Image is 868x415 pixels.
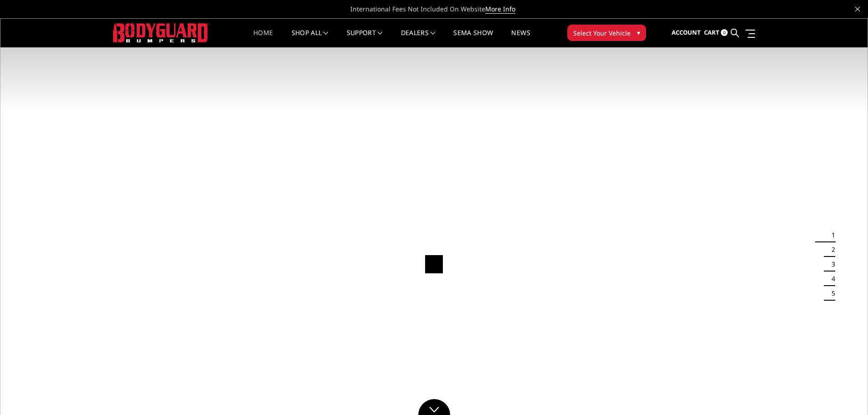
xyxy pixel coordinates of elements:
button: Select Your Vehicle [567,25,646,41]
a: More Info [485,5,515,14]
span: Cart [704,28,719,36]
a: shop all [292,30,329,47]
a: Home [253,30,273,47]
a: SEMA Show [453,30,493,47]
a: Cart 0 [704,20,728,45]
a: Account [672,20,701,45]
a: Click to Down [418,399,450,415]
button: 5 of 5 [826,286,835,301]
span: Account [672,28,701,36]
button: 3 of 5 [826,257,835,272]
a: Dealers [401,30,436,47]
a: News [511,30,530,47]
button: 4 of 5 [826,272,835,286]
img: BODYGUARD BUMPERS [113,23,209,42]
a: Support [347,30,383,47]
button: 1 of 5 [826,228,835,242]
span: ▾ [637,28,640,37]
span: 0 [721,29,728,36]
button: 2 of 5 [826,242,835,257]
span: Select Your Vehicle [573,28,631,38]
